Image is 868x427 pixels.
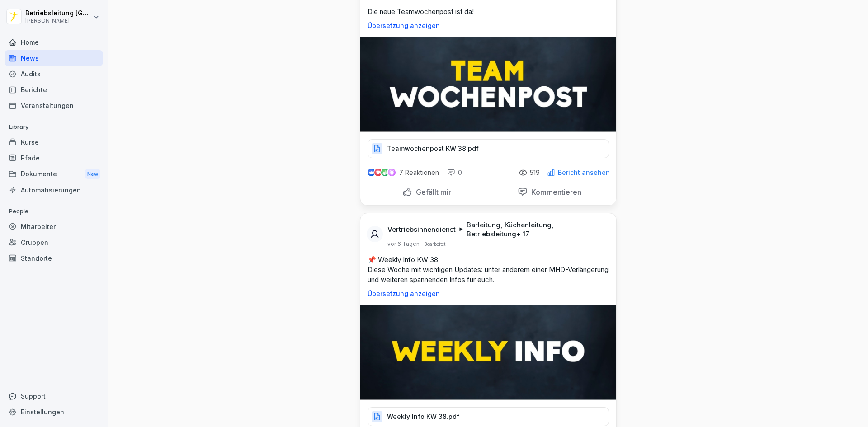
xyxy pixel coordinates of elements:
[528,188,581,197] p: Kommentieren
[368,290,609,297] p: Übersetzung anzeigen
[5,204,103,219] p: People
[5,66,103,82] a: Audits
[5,235,103,250] a: Gruppen
[424,240,445,248] p: Bearbeitet
[381,169,389,176] img: celebrate
[387,240,420,248] p: vor 6 Tagen
[467,221,605,239] p: Barleitung, Küchenleitung, Betriebsleitung + 17
[5,120,103,134] p: Library
[368,22,609,29] p: Übersetzung anzeigen
[447,168,462,177] div: 0
[368,169,375,176] img: like
[25,9,91,17] p: Betriebsleitung [GEOGRAPHIC_DATA]
[5,404,103,420] a: Einstellungen
[5,98,103,113] a: Veranstaltungen
[5,388,103,404] div: Support
[387,144,479,153] p: Teamwochenpost KW 38.pdf
[5,166,103,183] a: DokumenteNew
[5,134,103,150] a: Kurse
[5,166,103,183] div: Dokumente
[530,169,540,176] p: 519
[558,169,610,176] p: Bericht ansehen
[5,182,103,198] a: Automatisierungen
[5,219,103,235] a: Mitarbeiter
[25,18,91,24] p: [PERSON_NAME]
[5,50,103,66] a: News
[399,169,439,176] p: 7 Reaktionen
[388,169,396,177] img: inspiring
[5,82,103,98] a: Berichte
[5,250,103,266] a: Standorte
[360,37,616,132] img: khk1kv38m7cuar4h1xtzxcv9.png
[368,415,609,424] a: Weekly Info KW 38.pdf
[5,34,103,50] a: Home
[85,169,100,179] div: New
[368,255,609,285] p: 📌 Weekly Info KW 38 Diese Woche mit wichtigen Updates: unter anderem einer MHD-Verlängerung und w...
[360,305,616,400] img: x2xer1z8nt1hg9jx4p66gr4y.png
[387,412,459,421] p: Weekly Info KW 38.pdf
[368,147,609,156] a: Teamwochenpost KW 38.pdf
[387,225,456,234] p: Vertriebsinnendienst
[375,169,382,176] img: love
[5,150,103,166] a: Pfade
[412,188,451,197] p: Gefällt mir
